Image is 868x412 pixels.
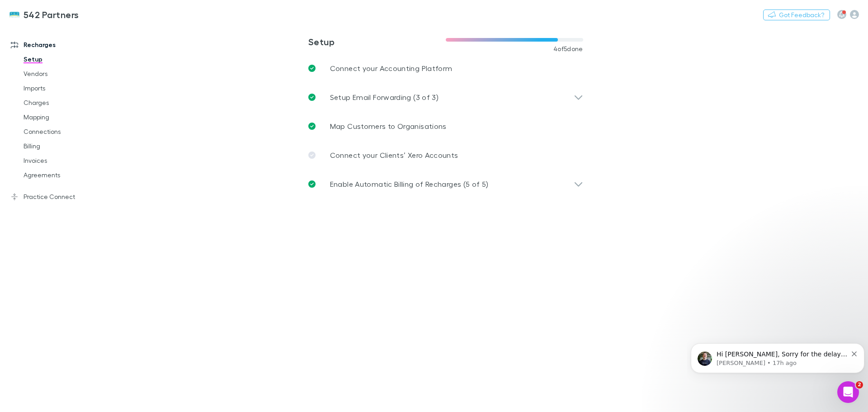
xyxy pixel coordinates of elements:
div: Enable Automatic Billing of Recharges (5 of 5) [301,170,590,199]
a: Charges [14,95,122,110]
div: Setup Email Forwarding (3 of 3) [301,83,590,112]
a: Mapping [14,110,122,124]
p: Enable Automatic Billing of Recharges (5 of 5) [330,179,489,189]
a: Recharges [2,38,122,52]
iframe: Intercom notifications message [687,324,868,388]
a: Connect your Clients’ Xero Accounts [301,141,590,170]
a: 542 Partners [4,4,85,25]
h3: 542 Partners [24,9,79,20]
a: Connect your Accounting Platform [301,54,590,83]
p: Connect your Accounting Platform [330,63,453,74]
img: 542 Partners's Logo [9,9,20,20]
a: Billing [14,139,122,153]
span: 4 of 5 done [553,45,583,52]
button: Got Feedback? [763,9,830,20]
p: Setup Email Forwarding (3 of 3) [330,92,439,103]
p: Map Customers to Organisations [330,121,447,132]
a: Map Customers to Organisations [301,112,590,141]
a: Practice Connect [2,189,122,204]
span: Hi [PERSON_NAME], Sorry for the delay here. Looks like this needs to be looked at by our Engineer... [29,26,160,133]
a: Setup [14,52,122,66]
h3: Setup [308,36,446,47]
button: Dismiss notification [165,25,170,32]
p: Connect your Clients’ Xero Accounts [330,150,458,161]
a: Imports [14,81,122,95]
span: 2 [856,381,863,388]
a: Invoices [14,153,122,168]
a: Vendors [14,66,122,81]
a: Connections [14,124,122,139]
iframe: Intercom live chat [837,381,859,403]
a: Agreements [14,168,122,182]
p: Message from Alex, sent 17h ago [29,35,160,43]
